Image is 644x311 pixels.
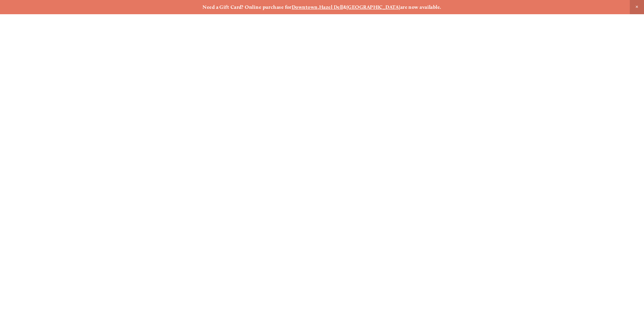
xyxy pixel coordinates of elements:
[400,4,442,10] strong: are now available.
[318,4,319,10] strong: ,
[343,4,347,10] strong: &
[319,4,343,10] a: Hazel Dell
[347,4,400,10] a: [GEOGRAPHIC_DATA]
[292,4,318,10] a: Downtown
[202,4,292,10] strong: Need a Gift Card? Online purchase for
